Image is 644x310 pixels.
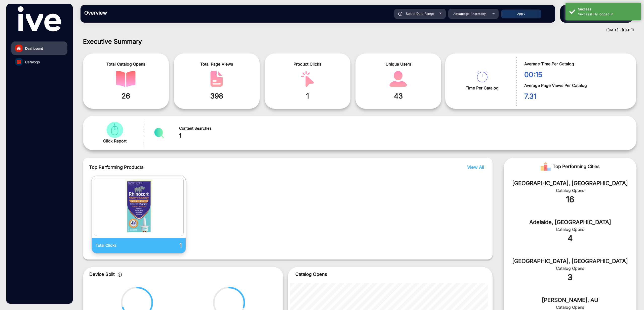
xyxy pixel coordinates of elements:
img: catalog [388,71,408,87]
div: 16 [511,193,629,205]
div: [GEOGRAPHIC_DATA], [GEOGRAPHIC_DATA] [511,179,629,187]
img: catalog [105,122,125,138]
span: Dashboard [25,46,43,51]
img: Rank image [541,162,551,172]
img: icon [398,12,403,16]
p: 1 [139,241,182,250]
button: View All [466,164,483,171]
span: Unique Users [359,61,437,67]
div: Catalog Opens [511,187,629,193]
p: Total Clicks [96,243,139,248]
div: 4 [511,232,629,244]
h3: Overview [84,10,155,16]
span: Select Date Range [406,12,434,16]
div: Success [578,7,637,12]
img: catalog [17,60,21,64]
span: Top Performing Cities [553,162,600,172]
div: [GEOGRAPHIC_DATA], [GEOGRAPHIC_DATA] [511,257,629,265]
img: catalog [476,71,488,82]
div: Catalog Opens [511,265,629,271]
span: Average Page Views Per Catalog [524,82,629,88]
a: Dashboard [11,41,67,55]
div: Adelaide, [GEOGRAPHIC_DATA] [511,218,629,226]
img: catalog [153,128,165,138]
img: catalog [95,179,182,234]
span: Total Page Views [178,61,256,67]
div: ([DATE] - [DATE]) [75,28,634,33]
span: Top Performing Products [89,164,393,171]
div: Successfully logged in [578,12,637,17]
span: Click Report [103,138,127,144]
span: Advantage Pharmacy [453,12,486,16]
span: Catalogs [25,59,40,65]
img: home [17,46,21,50]
span: 00:15 [524,69,629,80]
div: 3 [511,271,629,283]
span: 1 [268,91,347,101]
span: View All [467,165,484,170]
img: catalog [116,71,136,87]
span: Device Split [89,272,115,277]
img: catalog [298,71,317,87]
h1: Executive Summary [83,38,636,45]
span: 7.31 [524,91,629,101]
div: [PERSON_NAME], AU [511,296,629,304]
img: vmg-logo [18,6,61,31]
span: Total Catalog Opens [87,61,165,67]
div: Catalog Opens [511,226,629,232]
p: Catalog Opens [295,271,485,278]
span: 26 [87,91,165,101]
a: Catalogs [11,55,67,69]
span: Product Clicks [268,61,347,67]
button: Apply [501,10,541,18]
span: 43 [359,91,437,101]
img: icon [118,273,122,277]
span: Average Time Per Catalog [524,61,629,67]
span: Content Searches [179,126,249,131]
span: 1 [179,131,249,140]
img: catalog [207,71,226,87]
span: 398 [178,91,256,101]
